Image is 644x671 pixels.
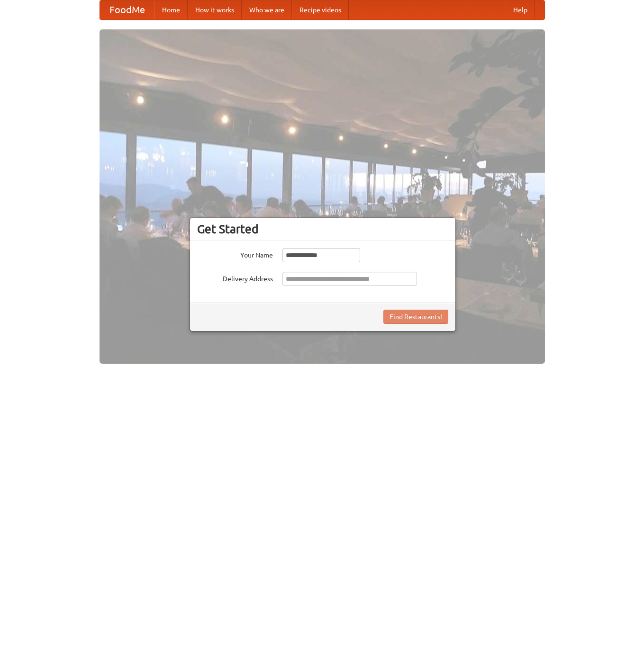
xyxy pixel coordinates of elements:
[506,0,535,19] a: Help
[383,310,448,324] button: Find Restaurants!
[188,0,242,19] a: How it works
[197,272,273,284] label: Delivery Address
[242,0,292,19] a: Who we are
[154,0,188,19] a: Home
[100,0,154,19] a: FoodMe
[292,0,349,19] a: Recipe videos
[197,248,273,260] label: Your Name
[197,222,448,236] h3: Get Started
